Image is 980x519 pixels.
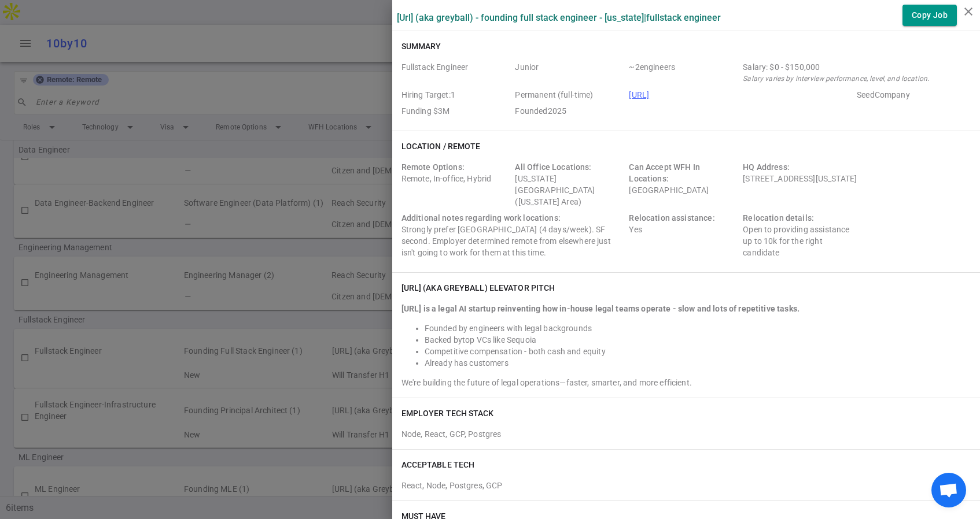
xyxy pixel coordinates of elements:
span: Backed by [425,335,462,344]
span: Employer Stage e.g. Series A [857,89,966,101]
div: [US_STATE][GEOGRAPHIC_DATA] ([US_STATE] Area) [515,161,624,207]
div: Open to providing assistance up to 10k for the right candidate [743,212,852,258]
span: HQ Address: [743,162,790,172]
span: Company URL [629,89,852,101]
h6: Location / Remote [401,140,481,152]
span: Level [515,61,624,84]
span: Additional notes regarding work locations: [401,213,561,223]
div: Open chat [931,473,966,507]
span: Team Count [629,61,738,84]
div: Remote, In-office, Hybrid [401,161,511,207]
div: We're building the future of legal operations—faster, smarter, and more efficient. [401,377,971,388]
span: Employer Founded [515,105,624,117]
div: Strongly prefer [GEOGRAPHIC_DATA] (4 days/week). SF second. Employer determined remote from elsew... [401,212,625,258]
label: [URL] (aka Greyball) - Founding Full Stack Engineer - [US_STATE] | Fullstack Engineer [397,12,721,23]
i: Salary varies by interview performance, level, and location. [743,75,929,83]
span: Relocation details: [743,213,814,223]
span: Remote Options: [401,162,465,172]
a: [URL] [629,90,649,99]
div: [STREET_ADDRESS][US_STATE] [743,161,966,207]
div: React, Node, Postgres, GCP [401,475,971,491]
h6: Summary [401,40,441,52]
h6: ACCEPTABLE TECH [401,459,475,470]
span: All Office Locations: [515,162,591,172]
h6: EMPLOYER TECH STACK [401,407,494,419]
span: Employer Founding [401,105,511,117]
li: top VCs like Sequoia [425,334,971,346]
span: Hiring Target [401,89,511,101]
div: Yes [629,212,738,258]
div: [GEOGRAPHIC_DATA] [629,161,738,207]
button: Copy Job [902,5,957,26]
span: Relocation assistance: [629,213,714,223]
span: Node, React, GCP, Postgres [401,429,502,439]
span: Competitive compensation - both cash and equity [425,347,606,356]
strong: [URL] is a legal AI startup reinventing how in-house legal teams operate - slow and lots of repet... [401,304,800,313]
i: close [961,5,975,18]
span: Job Type [515,89,624,101]
span: Can Accept WFH In Locations: [629,162,700,183]
span: Roles [401,61,511,84]
span: Already has customers [425,358,509,368]
div: Salary Range [743,61,966,73]
h6: [URL] (aka Greyball) elevator pitch [401,282,555,294]
li: Founded by engineers with legal backgrounds [425,322,971,334]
